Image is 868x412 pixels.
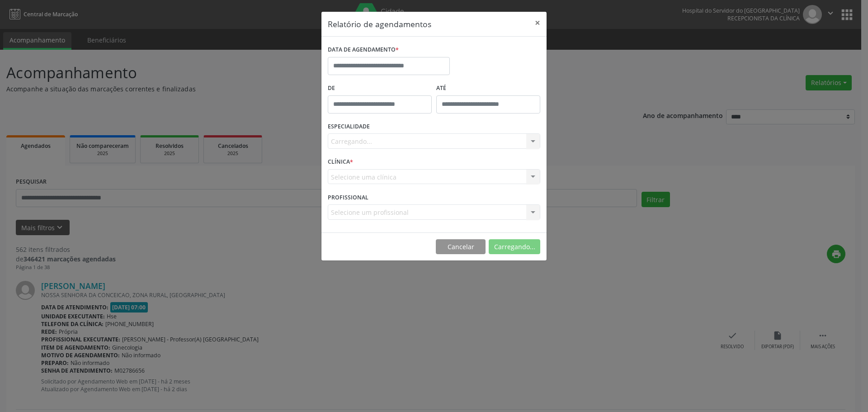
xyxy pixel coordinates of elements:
label: ESPECIALIDADE [328,120,370,134]
label: CLÍNICA [328,155,353,169]
label: DATA DE AGENDAMENTO [328,43,399,57]
label: ATÉ [436,81,540,95]
label: PROFISSIONAL [328,190,368,204]
button: Carregando... [489,239,540,255]
button: Cancelar [436,239,486,255]
button: Close [528,12,547,34]
label: De [328,81,432,95]
h5: Relatório de agendamentos [328,18,431,30]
